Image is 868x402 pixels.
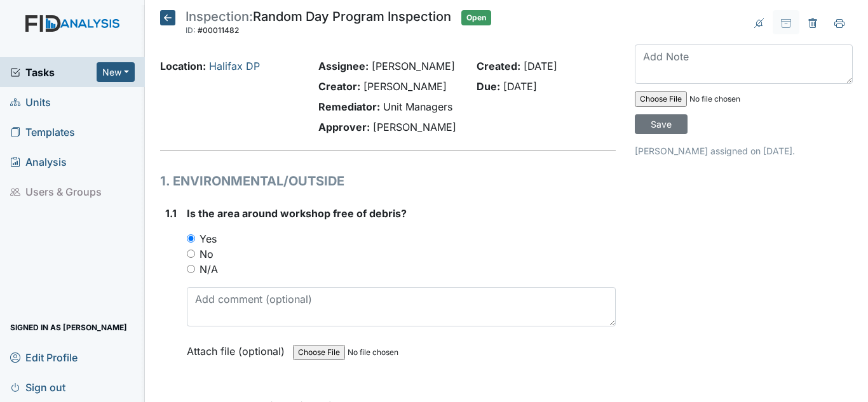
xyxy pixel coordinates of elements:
h1: 1. ENVIRONMENTAL/OUTSIDE [160,171,616,191]
span: [PERSON_NAME] [363,80,447,93]
strong: Approver: [318,121,370,133]
input: No [187,250,195,258]
input: Save [635,114,688,134]
span: Open [461,10,491,25]
span: Inspection: [186,9,253,24]
span: Signed in as [PERSON_NAME] [10,318,127,337]
strong: Creator: [318,80,360,93]
label: Attach file (optional) [187,337,290,359]
span: Is the area around workshop free of debris? [187,207,407,220]
div: Random Day Program Inspection [186,10,451,38]
button: New [97,62,135,82]
span: ID: [186,25,196,35]
span: [PERSON_NAME] [372,60,455,72]
strong: Due: [477,80,500,93]
label: N/A [200,262,218,277]
strong: Created: [477,60,520,72]
input: Yes [187,234,195,243]
p: [PERSON_NAME] assigned on [DATE]. [635,144,853,157]
label: Yes [200,231,217,246]
span: #00011482 [198,25,239,35]
strong: Assignee: [318,60,369,72]
strong: Remediator: [318,100,380,113]
span: Analysis [10,152,67,171]
a: Tasks [10,65,97,80]
span: [DATE] [524,60,557,72]
strong: Location: [160,60,206,72]
label: No [200,246,214,262]
span: [DATE] [503,80,537,93]
span: Edit Profile [10,347,78,367]
span: [PERSON_NAME] [373,121,456,133]
span: Sign out [10,377,65,397]
input: N/A [187,265,195,273]
label: 1.1 [165,206,177,221]
span: Unit Managers [383,100,452,113]
span: Templates [10,122,75,142]
a: Halifax DP [209,60,260,72]
span: Units [10,92,51,112]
